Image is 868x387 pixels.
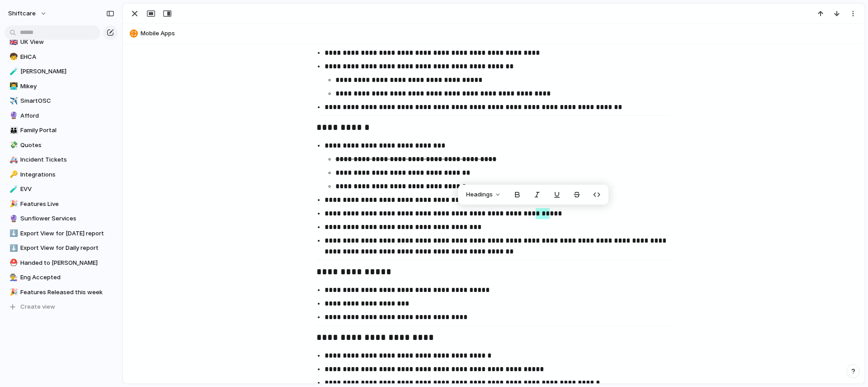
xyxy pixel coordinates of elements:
[20,38,114,47] span: UK View
[8,9,36,18] span: shiftcare
[9,199,16,209] div: 🎉
[5,212,118,225] a: 🔮Sunflower Services
[5,241,118,255] a: ⬇️Export View for Daily report
[9,243,16,253] div: ⬇️
[20,96,114,105] span: SmartOSC
[9,287,16,297] div: 🎉
[20,200,114,209] span: Features Live
[9,258,16,268] div: ⛑️
[8,214,17,223] button: 🔮
[20,82,114,91] span: Mikey
[9,184,16,195] div: 🧪
[5,80,118,93] a: 👨‍💻Mikey
[5,124,118,137] a: 👪Family Portal
[20,258,114,268] span: Handed to [PERSON_NAME]
[8,38,17,47] button: 🇬🇧
[5,227,118,240] a: ⬇️Export View for [DATE] report
[8,53,17,62] button: 🧒
[9,96,16,106] div: ✈️
[9,125,16,136] div: 👪
[5,153,118,167] a: 🚑Incident Tickets
[9,155,16,165] div: 🚑
[8,141,17,150] button: 💸
[20,67,114,76] span: [PERSON_NAME]
[5,300,118,314] button: Create view
[461,187,506,202] button: Headings
[466,190,493,199] span: Headings
[4,6,52,21] button: shiftcare
[20,214,114,223] span: Sunflower Services
[9,228,16,239] div: ⬇️
[8,200,17,209] button: 🎉
[5,168,118,182] a: 🔑Integrations
[9,67,16,77] div: 🧪
[20,111,114,120] span: Afford
[5,197,118,211] a: 🎉Features Live
[20,185,114,194] span: EVV
[20,141,114,150] span: Quotes
[9,272,16,283] div: 👨‍🏭
[127,26,860,41] button: Mobile Apps
[5,35,118,49] a: 🇬🇧UK View
[5,286,118,299] a: 🎉Features Released this week
[20,273,114,282] span: Eng Accepted
[5,94,118,108] a: ✈️SmartOSC
[5,256,118,270] a: ⛑️Handed to [PERSON_NAME]
[8,170,17,179] button: 🔑
[8,111,17,120] button: 🔮
[8,229,17,238] button: ⬇️
[5,65,118,78] a: 🧪[PERSON_NAME]
[9,81,16,91] div: 👨‍💻
[5,182,118,196] a: 🧪EVV
[9,110,16,121] div: 🔮
[8,67,17,76] button: 🧪
[9,169,16,180] div: 🔑
[8,82,17,91] button: 👨‍💻
[20,229,114,238] span: Export View for [DATE] report
[8,244,17,253] button: ⬇️
[9,140,16,150] div: 💸
[8,258,17,268] button: ⛑️
[20,155,114,164] span: Incident Tickets
[20,170,114,179] span: Integrations
[8,185,17,194] button: 🧪
[8,155,17,164] button: 🚑
[5,271,118,284] a: 👨‍🏭Eng Accepted
[8,126,17,135] button: 👪
[20,126,114,135] span: Family Portal
[20,53,114,62] span: EHCA
[20,302,55,311] span: Create view
[5,50,118,64] a: 🧒EHCA
[141,29,860,38] span: Mobile Apps
[9,37,16,48] div: 🇬🇧
[9,52,16,62] div: 🧒
[9,214,16,224] div: 🔮
[20,244,114,253] span: Export View for Daily report
[20,288,114,297] span: Features Released this week
[8,273,17,282] button: 👨‍🏭
[8,288,17,297] button: 🎉
[5,139,118,152] a: 💸Quotes
[8,96,17,105] button: ✈️
[5,109,118,123] a: 🔮Afford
